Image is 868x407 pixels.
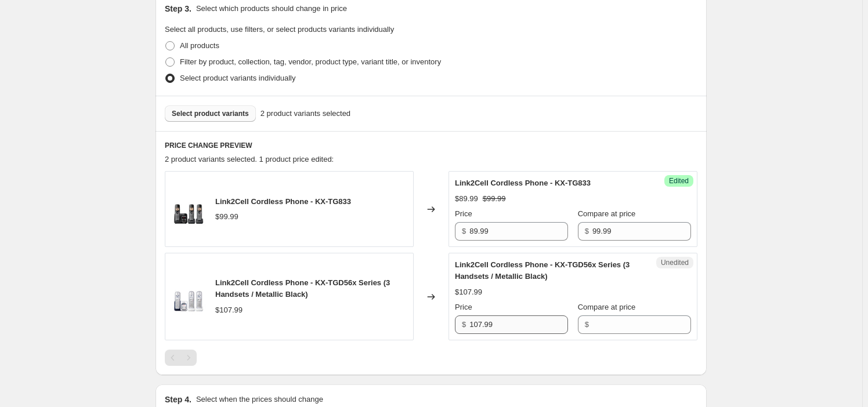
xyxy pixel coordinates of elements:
span: Select product variants [172,109,249,118]
div: $107.99 [455,286,482,298]
span: Compare at price [578,209,636,218]
nav: Pagination [165,350,197,366]
span: $ [585,227,589,235]
span: Edited [669,176,689,186]
span: $ [585,320,589,329]
span: All products [180,41,219,50]
h2: Step 4. [165,394,191,405]
img: 23-0091_TEL_shopPana_maincarousel_2048x2048_KX-TGD563A_80x.jpg [171,279,206,314]
span: Unedited [661,258,689,267]
span: $ [462,320,466,329]
div: $99.99 [215,211,238,223]
span: 2 product variants selected [261,108,350,119]
span: 2 product variants selected. 1 product price edited: [165,155,334,163]
span: Price [455,209,472,218]
span: $ [462,227,466,235]
span: Compare at price [578,303,636,311]
button: Select product variants [165,106,256,122]
span: Filter by product, collection, tag, vendor, product type, variant title, or inventory [180,57,441,66]
div: $89.99 [455,193,478,205]
h2: Step 3. [165,3,191,14]
span: Link2Cell Cordless Phone - KX-TGD56x Series (3 Handsets / Metallic Black) [455,260,630,281]
p: Select when the prices should change [196,394,323,405]
p: Select which products should change in price [196,3,347,14]
span: Link2Cell Cordless Phone - KX-TGD56x Series (3 Handsets / Metallic Black) [215,278,390,299]
span: Select product variants individually [180,74,295,82]
span: Price [455,303,472,311]
span: Link2Cell Cordless Phone - KX-TG833 [455,179,591,187]
div: $107.99 [215,304,243,316]
strike: $99.99 [483,193,506,205]
h6: PRICE CHANGE PREVIEW [165,141,697,150]
img: rmltjbrh4jksmfkxvyb6_80x.jpg [171,192,206,227]
span: Link2Cell Cordless Phone - KX-TG833 [215,197,351,206]
span: Select all products, use filters, or select products variants individually [165,25,394,34]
